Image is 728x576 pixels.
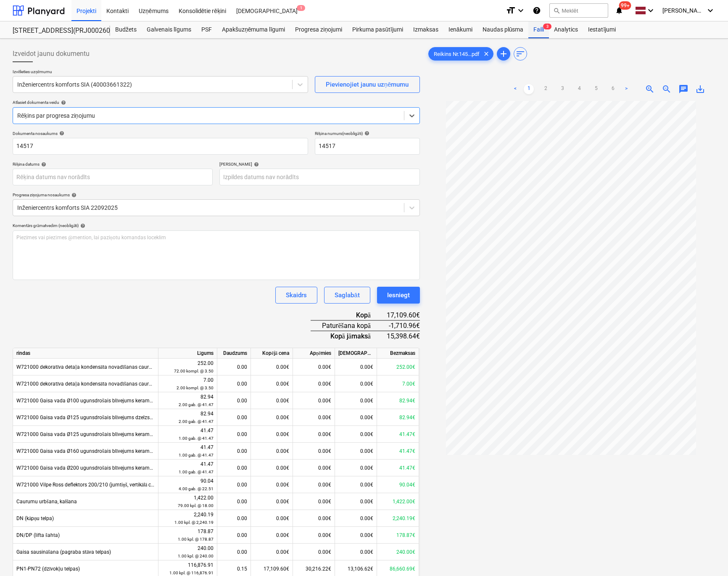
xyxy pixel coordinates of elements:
[162,359,214,375] div: 252.00
[217,426,251,443] div: 0.00
[217,476,251,493] div: 0.00
[251,443,293,460] div: 0.00€
[549,21,583,38] a: Analytics
[196,21,217,38] a: PSF
[377,392,419,409] div: 82.94€
[13,169,213,185] input: Rēķina datums nav norādīts
[251,392,293,409] div: 0.00€
[377,510,419,527] div: 2,240.19€
[179,419,214,424] small: 2.00 gab. @ 41.47
[377,460,419,476] div: 41.47€
[169,571,214,575] small: 1.00 kpl. @ 116,876.91
[13,223,420,228] div: Komentārs grāmatvedim (neobligāti)
[252,162,259,167] span: help
[162,410,214,425] div: 82.94
[591,84,601,94] a: Page 5
[506,5,516,16] i: format_size
[40,162,46,167] span: help
[499,49,509,59] span: add
[293,443,335,460] div: 0.00€
[311,320,384,331] div: Paturēšana kopā
[79,223,85,228] span: help
[324,287,370,304] button: Saglabāt
[16,415,265,420] span: W721000 Gaisa vada Ø125 ugunsdrošais blīvejums dzelzsbetona bloku sienā 240 mm, , Würth
[516,5,526,16] i: keyboard_arrow_down
[335,510,377,527] div: 0.00€
[217,348,251,359] div: Daudzums
[219,169,419,185] input: Izpildes datums nav norādīts
[13,100,420,105] div: Atlasiet dokumenta veidu
[543,24,551,29] span: 3
[510,84,520,94] a: Previous page
[335,426,377,443] div: 0.00€
[583,21,621,38] div: Iestatījumi
[377,527,419,544] div: 178.87€
[290,21,347,38] a: Progresa ziņojumi
[16,465,257,471] span: W721000 Gaisa vada Ø200 ugunsdrošais blīvejums keramzītbetona sienā, 150mm, , Würth
[251,460,293,476] div: 0.00€
[110,21,142,38] a: Budžets
[347,21,408,38] a: Pirkuma pasūtījumi
[142,21,196,38] a: Galvenais līgums
[217,443,251,460] div: 0.00
[293,359,335,375] div: 0.00€
[477,21,529,38] a: Naudas plūsma
[315,131,420,136] div: Rēķina numurs (neobligāti)
[335,460,377,476] div: 0.00€
[162,444,214,459] div: 41.47
[217,493,251,510] div: 0.00
[662,7,704,14] span: [PERSON_NAME]
[16,482,292,488] span: W721000 Vilpe Ross deflektors 200/210 (jumtiņš, vertikālā caurule, sienas stiprinājumi ar skrūvēm...
[481,49,491,59] span: clear
[16,364,160,370] span: W721000 dekoratīva detaļa kondensāta novadīšanas caurulītei
[384,331,420,341] div: 15,398.64€
[335,476,377,493] div: 0.00€
[162,460,214,476] div: 41.47
[162,494,214,510] div: 1,422.00
[16,532,60,538] span: DN/DP (lifta šahta)
[297,5,305,11] span: 1
[443,21,477,38] a: Ienākumi
[315,76,420,93] button: Pievienojiet jaunu uzņēmumu
[16,381,160,387] span: W721000 dekoratīva detaļa kondensāta novadīšanas caurulītei
[315,138,420,155] input: Rēķina numurs
[162,477,214,493] div: 90.04
[217,21,290,38] a: Apakšuzņēmuma līgumi
[335,290,359,301] div: Saglabāt
[377,409,419,426] div: 82.94€
[275,287,317,304] button: Skaidrs
[219,161,419,167] div: [PERSON_NAME]
[217,460,251,476] div: 0.00
[16,448,257,454] span: W721000 Gaisa vada Ø160 ugunsdrošais blīvejums keramzītbetona sienā, 150mm, , Würth
[293,510,335,527] div: 0.00€
[678,84,688,94] span: chat
[408,21,443,38] a: Izmaksas
[377,359,419,375] div: 252.00€
[335,375,377,392] div: 0.00€
[553,7,560,14] span: search
[179,470,214,474] small: 1.00 gab. @ 41.47
[179,436,214,441] small: 1.00 gab. @ 41.47
[662,84,672,94] span: zoom_out
[217,375,251,392] div: 0.00
[311,310,384,320] div: Kopā
[217,359,251,375] div: 0.00
[377,443,419,460] div: 41.47€
[251,527,293,544] div: 0.00€
[178,503,214,508] small: 79.00 kpl. @ 18.00
[59,100,66,105] span: help
[524,84,534,94] a: Page 1 is your current page
[162,393,214,409] div: 82.94
[179,453,214,457] small: 1.00 gab. @ 41.47
[16,566,80,572] span: PN1-PN72 (dzīvokļu telpas)
[13,161,213,167] div: Rēķina datums
[293,544,335,560] div: 0.00€
[335,493,377,510] div: 0.00€
[13,49,90,59] span: Izveidot jaunu dokumentu
[162,544,214,560] div: 240.00
[179,402,214,407] small: 2.00 gab. @ 41.47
